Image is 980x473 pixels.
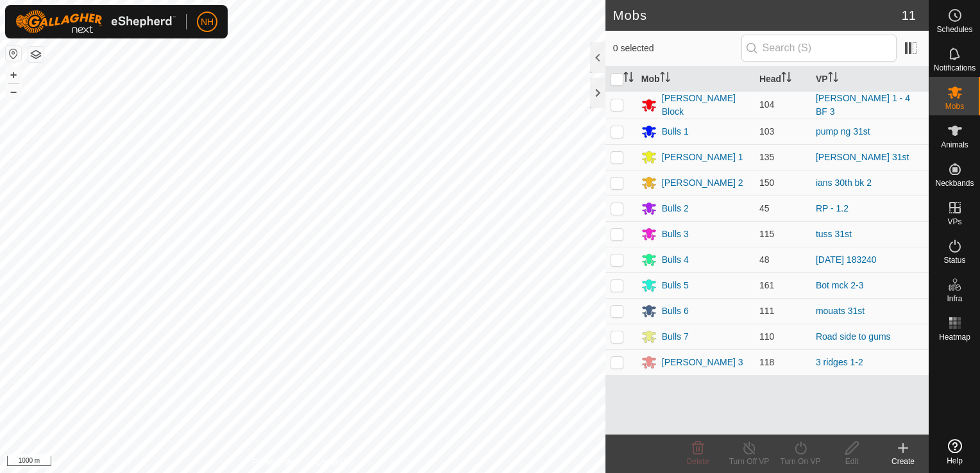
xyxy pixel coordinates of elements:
div: [PERSON_NAME] 1 [662,151,743,164]
p-sorticon: Activate to sort [660,74,670,84]
div: Bulls 4 [662,253,689,267]
div: Bulls 3 [662,228,689,241]
span: 111 [759,306,774,316]
input: Search (S) [741,35,897,62]
span: Notifications [934,64,976,72]
span: 115 [759,229,774,239]
p-sorticon: Activate to sort [781,74,791,84]
a: Privacy Policy [252,456,300,468]
span: Mobs [945,103,964,110]
div: [PERSON_NAME] 3 [662,356,743,369]
span: Infra [947,295,962,303]
span: 150 [759,178,774,188]
span: Status [943,256,965,264]
div: Bulls 6 [662,304,689,318]
a: mouats 31st [816,306,865,316]
button: Reset Map [6,46,21,62]
button: + [6,67,21,83]
div: [PERSON_NAME] Block [662,92,749,119]
span: 103 [759,126,774,137]
div: Bulls 1 [662,125,689,138]
a: Bot mck 2-3 [816,280,864,290]
h2: Mobs [613,8,902,23]
span: 161 [759,280,774,290]
div: Turn Off VP [723,456,775,467]
span: NH [201,15,214,29]
th: Head [754,67,811,92]
span: Schedules [936,26,972,33]
span: 45 [759,203,770,213]
button: Map Layers [28,47,44,62]
a: Help [929,434,980,470]
span: 110 [759,331,774,342]
a: [DATE] 183240 [816,254,877,265]
span: 0 selected [613,42,741,55]
a: Contact Us [316,456,353,468]
div: Turn On VP [775,456,826,467]
span: 135 [759,152,774,162]
p-sorticon: Activate to sort [828,74,838,84]
span: Heatmap [939,333,970,341]
div: Bulls 5 [662,279,689,292]
a: 3 ridges 1-2 [816,357,863,367]
span: Animals [941,141,968,149]
a: RP - 1.2 [816,203,849,213]
img: Gallagher Logo [15,10,176,33]
div: Create [877,456,929,467]
th: VP [811,67,929,92]
span: Help [947,457,963,465]
button: – [6,84,21,99]
span: VPs [947,218,961,226]
a: tuss 31st [816,229,852,239]
a: pump ng 31st [816,126,870,137]
a: ians 30th bk 2 [816,178,872,188]
span: Delete [687,457,709,466]
span: 48 [759,254,770,265]
span: 11 [902,6,916,25]
div: Bulls 2 [662,202,689,215]
div: Edit [826,456,877,467]
span: 118 [759,357,774,367]
span: Neckbands [935,179,974,187]
th: Mob [636,67,754,92]
div: Bulls 7 [662,330,689,344]
div: [PERSON_NAME] 2 [662,176,743,190]
a: [PERSON_NAME] 1 - 4 BF 3 [816,93,910,117]
p-sorticon: Activate to sort [623,74,634,84]
span: 104 [759,99,774,110]
a: Road side to gums [816,331,891,342]
a: [PERSON_NAME] 31st [816,152,909,162]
